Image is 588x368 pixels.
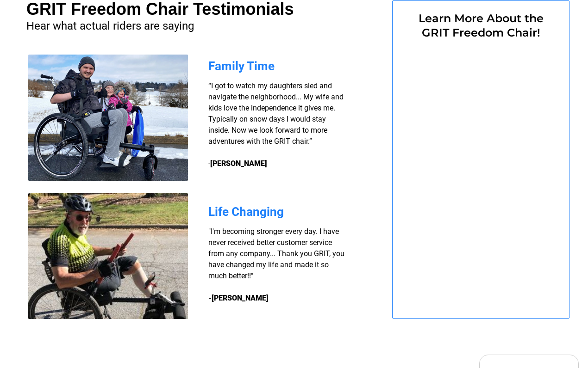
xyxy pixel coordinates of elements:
span: Family Time [208,59,275,73]
span: "I'm becoming stronger every day. I have never received better customer service from any company.... [208,227,344,280]
iframe: Form 0 [408,45,554,305]
strong: -[PERSON_NAME] [208,294,269,302]
span: Learn More About the GRIT Freedom Chair! [419,12,544,39]
span: Life Changing [208,205,284,219]
span: “I got to watch my daughters sled and navigate the neighborhood... My wife and kids love the inde... [208,81,344,168]
span: Hear what actual riders are saying [26,19,194,32]
strong: [PERSON_NAME] [210,159,267,168]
